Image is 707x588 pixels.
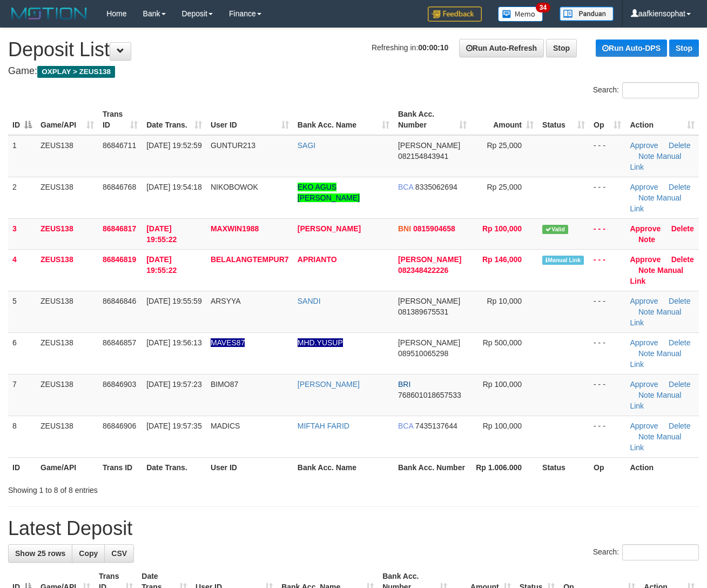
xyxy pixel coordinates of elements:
a: Manual Link [630,308,681,327]
a: Delete [669,338,690,347]
span: MAXWIN1988 [211,224,259,233]
th: Game/API [36,457,98,477]
a: Stop [669,39,699,57]
span: Valid transaction [542,225,568,234]
span: [PERSON_NAME] [398,297,460,305]
th: Date Trans. [142,457,206,477]
td: - - - [589,332,625,374]
th: Op [589,457,625,477]
th: Bank Acc. Number: activate to sort column ascending [394,104,471,135]
span: [PERSON_NAME] [398,141,460,150]
span: Rp 100,000 [483,422,522,430]
span: 86846846 [103,297,136,305]
span: [DATE] 19:57:35 [146,422,201,430]
a: Delete [669,422,690,430]
a: MIFTAH FARID [298,422,349,430]
span: NIKOBOWOK [211,183,258,191]
td: ZEUS138 [36,332,98,374]
td: - - - [589,135,625,177]
a: Run Auto-Refresh [459,39,544,57]
td: 6 [8,332,36,374]
h4: Game: [8,66,699,77]
span: [DATE] 19:55:22 [146,255,177,275]
a: [PERSON_NAME] [298,380,360,389]
img: Feedback.jpg [428,6,482,22]
th: Date Trans.: activate to sort column ascending [142,104,206,135]
span: Rp 25,000 [487,141,522,150]
span: Copy 082348422226 to clipboard [398,266,448,275]
a: Manual Link [630,349,681,369]
th: Trans ID [98,457,142,477]
span: Show 25 rows [15,549,65,558]
span: BELALANGTEMPUR7 [211,255,289,264]
td: - - - [589,218,625,249]
span: Copy 082154843941 to clipboard [398,152,448,161]
a: Manual Link [630,266,683,285]
a: Manual Link [630,152,681,171]
span: [PERSON_NAME] [398,255,461,264]
th: User ID [206,457,293,477]
td: ZEUS138 [36,374,98,416]
a: Approve [630,297,658,305]
a: MHD.YUSUP [298,338,343,347]
th: ID: activate to sort column descending [8,104,36,135]
span: Copy 0815904658 to clipboard [413,224,455,233]
span: 34 [536,3,550,12]
a: Note [638,235,655,244]
th: Game/API: activate to sort column ascending [36,104,98,135]
input: Search: [622,544,699,560]
span: [PERSON_NAME] [398,338,460,347]
a: Show 25 rows [8,544,72,563]
span: Copy 089510065298 to clipboard [398,349,448,358]
th: Action: activate to sort column ascending [625,104,699,135]
span: [DATE] 19:57:23 [146,380,201,389]
a: Note [638,308,655,316]
td: 2 [8,177,36,218]
td: - - - [589,291,625,332]
th: Rp 1.006.000 [471,457,538,477]
span: BRI [398,380,410,389]
a: Delete [671,224,694,233]
th: Status [538,457,589,477]
a: Approve [630,224,661,233]
th: Status: activate to sort column ascending [538,104,589,135]
span: Copy 7435137644 to clipboard [415,422,457,430]
span: 86846711 [103,141,136,150]
span: Copy 081389675531 to clipboard [398,308,448,316]
span: 86846819 [103,255,136,264]
span: Rp 25,000 [487,183,522,191]
label: Search: [593,544,699,560]
a: [PERSON_NAME] [298,224,361,233]
img: panduan.png [560,6,614,21]
span: Rp 10,000 [487,297,522,305]
span: [DATE] 19:56:13 [146,338,201,347]
a: Delete [671,255,694,264]
img: MOTION_logo.png [8,5,90,22]
a: Note [638,152,655,161]
a: SANDI [298,297,321,305]
td: ZEUS138 [36,135,98,177]
span: Rp 146,000 [482,255,522,264]
a: CSV [104,544,134,563]
span: 86846768 [103,183,136,191]
span: 86846817 [103,224,136,233]
a: Note [638,193,655,202]
a: Run Auto-DPS [596,39,667,57]
a: Approve [630,255,661,264]
th: User ID: activate to sort column ascending [206,104,293,135]
a: Approve [630,183,658,191]
span: BIMO87 [211,380,238,389]
td: - - - [589,249,625,291]
span: Rp 500,000 [483,338,522,347]
input: Search: [622,82,699,98]
span: [DATE] 19:52:59 [146,141,201,150]
a: Manual Link [630,432,681,452]
a: SAGI [298,141,315,150]
img: Button%20Memo.svg [498,6,543,22]
span: Nama rekening ada tanda titik/strip, harap diedit [211,338,245,347]
span: 86846903 [103,380,136,389]
th: Amount: activate to sort column ascending [471,104,538,135]
a: Approve [630,422,658,430]
span: Rp 100,000 [482,224,522,233]
a: Stop [546,39,577,57]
